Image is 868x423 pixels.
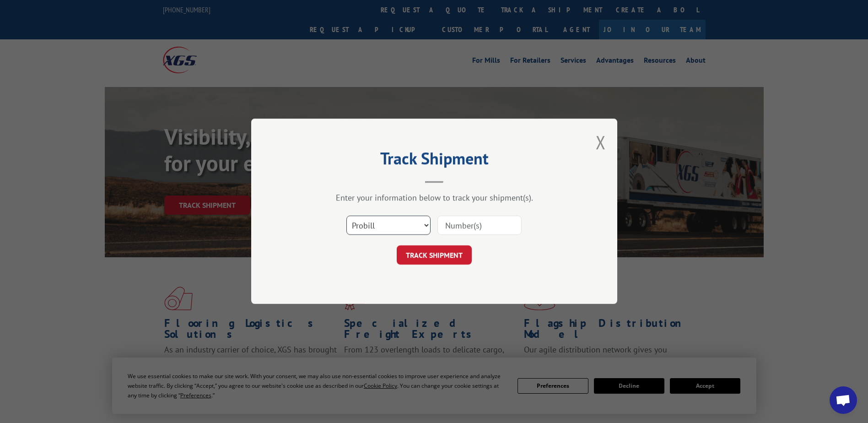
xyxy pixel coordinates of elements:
button: Close modal [596,130,606,154]
h2: Track Shipment [297,152,571,169]
div: Open chat [830,386,857,414]
button: TRACK SHIPMENT [397,246,472,265]
input: Number(s) [437,216,522,235]
div: Enter your information below to track your shipment(s). [297,193,571,203]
